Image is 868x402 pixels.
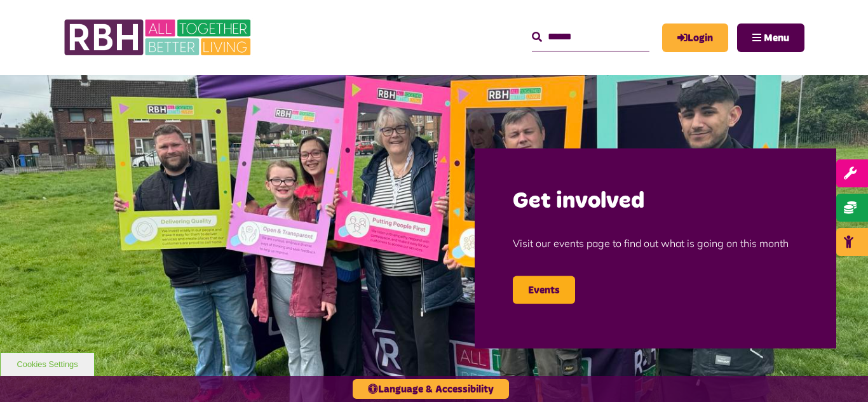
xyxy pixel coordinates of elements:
[513,186,798,216] h2: Get involved
[662,23,728,52] a: MyRBH
[737,23,804,52] button: Navigation
[64,13,254,62] img: RBH
[353,379,509,399] button: Language & Accessibility
[764,33,789,43] span: Menu
[513,216,798,269] p: Visit our events page to find out what is going on this month
[513,276,575,304] a: Events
